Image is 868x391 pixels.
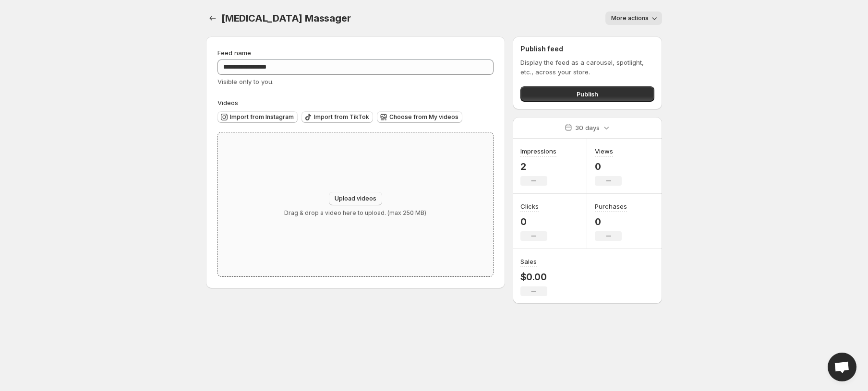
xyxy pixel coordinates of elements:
[611,14,649,22] span: More actions
[595,161,622,172] p: 0
[577,89,598,99] span: Publish
[520,58,654,77] p: Display the feed as a carousel, spotlight, etc., across your store.
[520,201,539,211] h3: Clicks
[335,195,376,202] span: Upload videos
[217,99,238,107] span: Videos
[329,192,382,205] button: Upload videos
[595,201,627,211] h3: Purchases
[301,111,373,123] button: Import from TikTok
[377,111,462,123] button: Choose from My videos
[217,111,298,123] button: Import from Instagram
[217,78,274,85] span: Visible only to you.
[389,113,458,121] span: Choose from My videos
[520,161,556,172] p: 2
[520,257,537,266] h3: Sales
[595,146,613,156] h3: Views
[221,12,350,24] span: [MEDICAL_DATA] Massager
[520,271,547,283] p: $0.00
[520,86,654,102] button: Publish
[206,12,219,25] button: Settings
[520,146,556,156] h3: Impressions
[314,113,369,121] span: Import from TikTok
[605,12,662,25] button: More actions
[217,49,251,57] span: Feed name
[230,113,294,121] span: Import from Instagram
[520,216,547,227] p: 0
[595,216,627,227] p: 0
[284,209,426,217] p: Drag & drop a video here to upload. (max 250 MB)
[575,123,600,132] p: 30 days
[828,353,856,381] a: Open chat
[520,44,654,54] h2: Publish feed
